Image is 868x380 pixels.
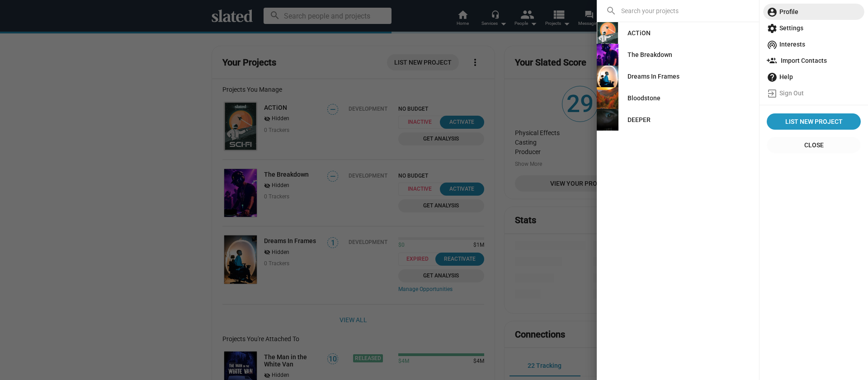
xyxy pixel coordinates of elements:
[763,69,864,85] a: Help
[767,137,861,153] button: Close
[767,88,778,99] mat-icon: exit_to_app
[763,20,864,36] a: Settings
[627,47,672,63] div: The Breakdown
[627,90,660,106] div: Bloodstone
[620,112,658,128] a: DEEPER
[620,47,679,63] a: The Breakdown
[770,113,857,130] span: List New Project
[627,112,651,128] div: DEEPER
[606,5,617,16] mat-icon: search
[627,25,651,41] div: ACTiON
[767,69,861,85] span: Help
[767,36,861,52] span: Interests
[767,85,861,101] span: Sign Out
[620,90,668,106] a: Bloodstone
[774,137,854,153] span: Close
[763,4,864,20] a: Profile
[627,68,679,84] div: Dreams In Frames
[763,52,864,69] a: Import Contacts
[597,22,618,44] img: ACTiON
[767,4,861,20] span: Profile
[767,113,861,130] a: List New Project
[597,66,618,87] img: Dreams In Frames
[767,52,861,69] span: Import Contacts
[620,68,687,84] a: Dreams In Frames
[620,25,658,41] a: ACTiON
[763,36,864,52] a: Interests
[767,20,861,36] span: Settings
[597,44,618,66] img: The Breakdown
[767,7,778,18] mat-icon: account_circle
[767,72,778,83] mat-icon: help
[767,39,778,50] mat-icon: wifi_tethering
[767,23,778,34] mat-icon: settings
[597,87,618,109] img: Bloodstone
[597,109,618,131] img: DEEPER
[763,85,864,101] a: Sign Out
